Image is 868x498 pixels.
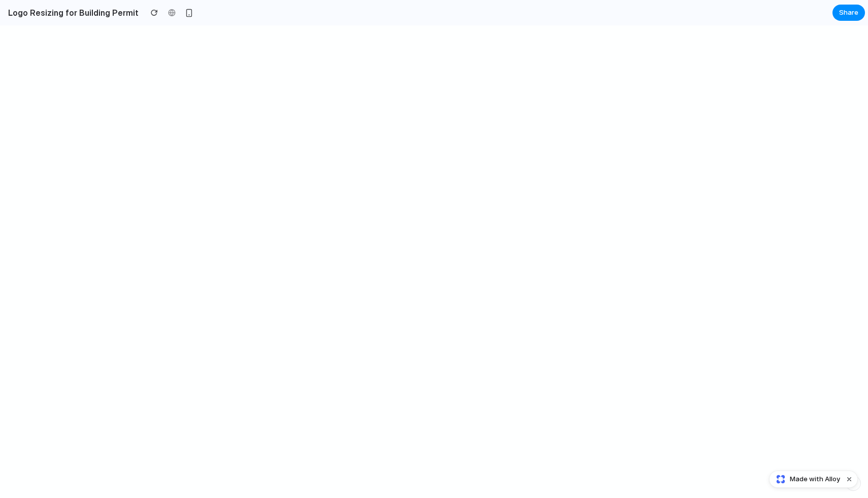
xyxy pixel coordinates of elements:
span: Made with Alloy [790,474,840,484]
a: Made with Alloy [770,474,841,484]
span: Share [839,8,858,18]
h2: Logo Resizing for Building Permit [4,7,139,19]
button: Share [832,5,865,21]
button: Dismiss watermark [843,473,855,485]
